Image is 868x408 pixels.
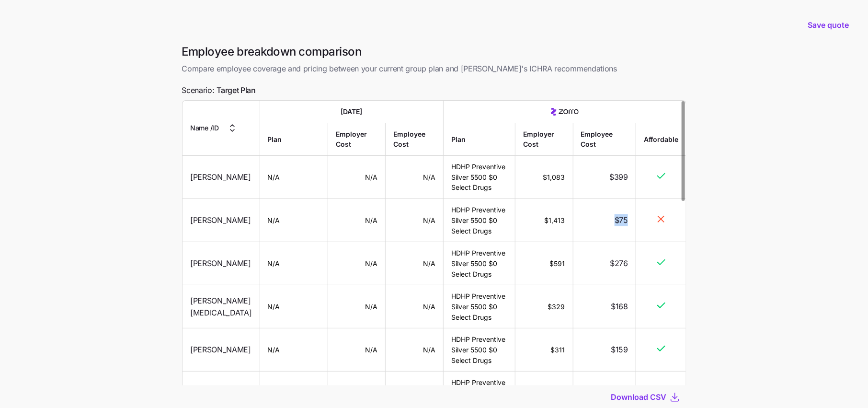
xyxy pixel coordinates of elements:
[444,328,515,372] td: HDHP Preventive Silver 5500 $0 Select Drugs
[611,391,669,403] button: Download CSV
[611,344,628,356] span: $159
[190,344,251,356] span: [PERSON_NAME]
[260,242,328,285] td: N/A
[385,123,443,155] th: Employee Cost
[328,285,385,328] td: N/A
[444,156,515,199] td: HDHP Preventive Silver 5500 $0 Select Drugs
[182,44,686,59] h1: Employee breakdown comparison
[190,257,251,269] span: [PERSON_NAME]
[260,156,328,199] td: N/A
[182,84,256,96] span: Scenario:
[328,328,385,372] td: N/A
[190,171,251,183] span: [PERSON_NAME]
[610,257,628,269] span: $276
[515,242,573,285] td: $591
[611,301,628,313] span: $168
[444,199,515,242] td: HDHP Preventive Silver 5500 $0 Select Drugs
[328,156,385,199] td: N/A
[611,391,667,403] span: Download CSV
[444,123,515,155] th: Plan
[808,19,849,31] span: Save quote
[515,328,573,372] td: $311
[328,242,385,285] td: N/A
[385,328,443,372] td: N/A
[444,285,515,328] td: HDHP Preventive Silver 5500 $0 Select Drugs
[217,84,255,96] span: Target Plan
[614,214,628,226] span: $75
[515,285,573,328] td: $329
[609,171,628,183] span: $399
[515,123,573,155] th: Employer Cost
[182,63,686,75] span: Compare employee coverage and pricing between your current group plan and [PERSON_NAME]'s ICHRA r...
[260,285,328,328] td: N/A
[385,199,443,242] td: N/A
[260,101,444,123] th: [DATE]
[385,285,443,328] td: N/A
[385,156,443,199] td: N/A
[385,242,443,285] td: N/A
[260,328,328,372] td: N/A
[573,123,636,155] th: Employee Cost
[328,123,385,155] th: Employer Cost
[636,123,686,155] th: Affordable
[515,156,573,199] td: $1,083
[190,214,251,226] span: [PERSON_NAME]
[190,295,252,319] span: [PERSON_NAME][MEDICAL_DATA]
[800,12,857,38] button: Save quote
[260,123,328,155] th: Plan
[190,122,238,134] button: Name /ID
[444,242,515,285] td: HDHP Preventive Silver 5500 $0 Select Drugs
[260,199,328,242] td: N/A
[190,123,219,133] span: Name / ID
[515,199,573,242] td: $1,413
[328,199,385,242] td: N/A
